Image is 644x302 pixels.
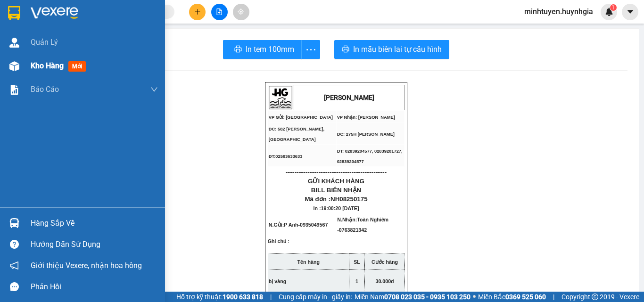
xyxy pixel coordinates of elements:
[517,6,601,17] span: minhtuyen.huynhgia
[622,4,638,20] button: caret-down
[611,4,615,11] span: 1
[269,115,333,120] span: VP Gửi: [GEOGRAPHIC_DATA]
[223,40,302,59] button: printerIn tem 100mm
[10,261,19,270] span: notification
[284,222,298,228] span: P Anh
[592,294,598,300] span: copyright
[150,86,158,93] span: down
[337,115,395,120] span: VP Nhận: [PERSON_NAME]
[478,292,546,302] span: Miền Bắc
[194,8,201,15] span: plus
[610,4,617,11] sup: 1
[337,217,388,233] span: Toàn Nghiêm -
[301,40,320,59] button: more
[473,295,476,299] span: ⚪️
[334,40,449,59] button: printerIn mẫu biên lai tự cấu hình
[553,292,554,302] span: |
[286,168,387,176] span: ----------------------------------------------
[311,187,362,194] span: BILL BIÊN NHẬN
[355,278,358,284] span: 1
[269,154,303,159] span: ĐT:02583633633
[297,259,320,265] strong: Tên hàng
[9,38,19,48] img: warehouse-icon
[302,44,320,56] span: more
[9,85,19,95] img: solution-icon
[324,94,374,101] strong: [PERSON_NAME]
[279,292,352,302] span: Cung cấp máy in - giấy in:
[353,43,442,55] span: In mẫu biên lai tự cấu hình
[31,61,64,70] span: Kho hàng
[223,293,263,301] strong: 1900 633 818
[31,216,158,230] div: Hàng sắp về
[355,292,471,302] span: Miền Nam
[10,240,19,249] span: question-circle
[238,8,244,15] span: aim
[375,278,394,284] span: 30.000đ
[300,222,328,228] span: 0935049567
[31,237,158,252] div: Hướng dẫn sử dụng
[68,61,86,72] span: mới
[337,217,388,233] span: N.Nhận:
[314,205,359,211] span: In :
[505,293,546,301] strong: 0369 525 060
[270,292,272,302] span: |
[384,293,471,301] strong: 0708 023 035 - 0935 103 250
[233,4,249,20] button: aim
[321,205,359,211] span: 19:00:20 [DATE]
[31,83,59,95] span: Báo cáo
[8,6,20,20] img: logo-vxr
[354,259,360,265] strong: SL
[9,218,19,228] img: warehouse-icon
[342,45,349,54] span: printer
[605,8,613,16] img: icon-new-feature
[176,292,263,302] span: Hỗ trợ kỹ thuật:
[269,127,324,142] span: ĐC: 582 [PERSON_NAME], [GEOGRAPHIC_DATA]
[9,61,19,71] img: warehouse-icon
[337,149,403,164] span: ĐT: 02839204577, 02839201727, 02839204577
[268,238,289,252] span: Ghi chú :
[269,278,286,284] span: bị vàng
[337,132,395,137] span: ĐC: 275H [PERSON_NAME]
[246,43,294,55] span: In tem 100mm
[305,196,367,203] span: Mã đơn :
[330,196,368,203] span: NH08250175
[10,282,19,291] span: message
[211,4,228,20] button: file-add
[234,45,242,54] span: printer
[31,260,142,271] span: Giới thiệu Vexere, nhận hoa hồng
[269,86,292,109] img: logo
[372,259,398,265] strong: Cước hàng
[308,178,364,185] span: GỬI KHÁCH HÀNG
[31,36,58,48] span: Quản Lý
[216,8,223,15] span: file-add
[31,280,158,294] div: Phản hồi
[339,227,367,233] span: 0763821342
[269,222,328,228] span: N.Gửi:
[298,222,328,228] span: -
[189,4,206,20] button: plus
[626,8,635,16] span: caret-down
